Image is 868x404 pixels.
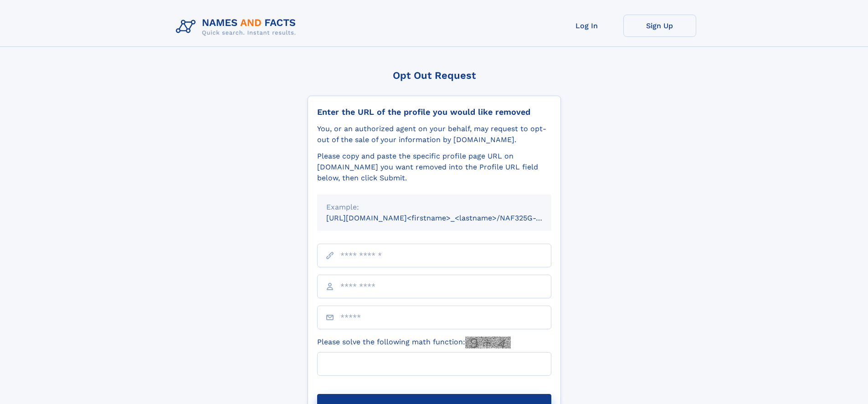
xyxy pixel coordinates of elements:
[317,107,551,117] div: Enter the URL of the profile you would like removed
[326,202,542,213] div: Example:
[550,15,623,37] a: Log In
[317,151,551,184] div: Please copy and paste the specific profile page URL on [DOMAIN_NAME] you want removed into the Pr...
[172,15,303,39] img: Logo Names and Facts
[317,337,511,348] label: Please solve the following math function:
[326,214,569,222] small: [URL][DOMAIN_NAME]<firstname>_<lastname>/NAF325G-xxxxxxxx
[308,70,561,81] div: Opt Out Request
[623,15,696,37] a: Sign Up
[317,123,551,145] div: You, or an authorized agent on your behalf, may request to opt-out of the sale of your informatio...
